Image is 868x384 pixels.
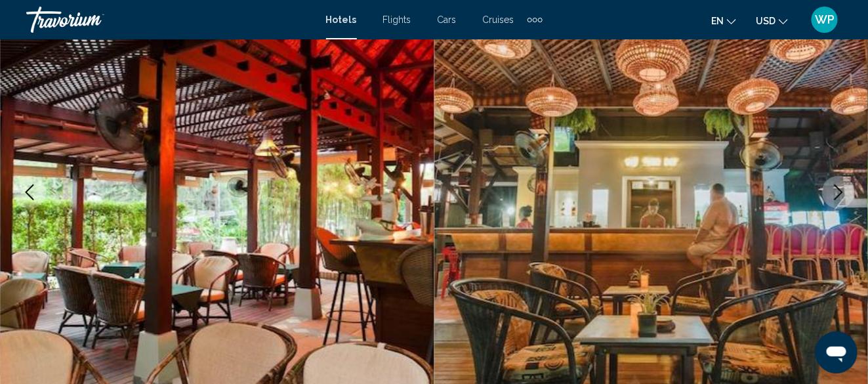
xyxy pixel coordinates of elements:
[711,16,724,26] span: en
[756,11,788,30] button: Change currency
[816,331,858,373] iframe: Button to launch messaging window
[815,13,835,26] span: WP
[808,6,842,33] button: User Menu
[13,176,46,209] button: Previous image
[26,7,313,33] a: Travorium
[822,176,855,209] button: Next image
[756,16,775,26] span: USD
[483,14,514,25] a: Cruises
[527,9,543,30] button: Extra navigation items
[326,14,357,25] a: Hotels
[383,14,411,25] a: Flights
[711,11,736,30] button: Change language
[438,14,457,25] a: Cars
